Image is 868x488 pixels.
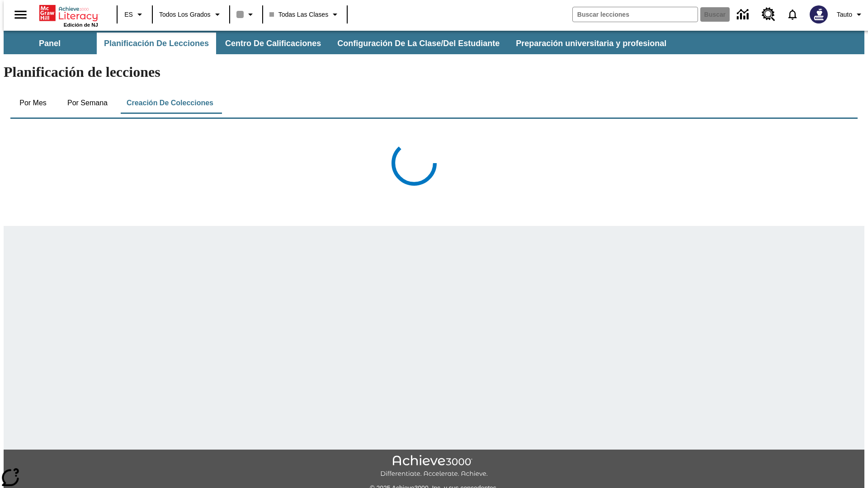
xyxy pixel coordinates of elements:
[380,455,488,478] img: Achieve3000 Differentiate Accelerate Achieve
[159,10,211,19] span: Todos los grados
[837,10,852,19] span: Tauto
[330,33,507,54] button: Configuración de la clase/del estudiante
[97,33,216,54] button: Planificación de lecciones
[731,2,756,27] a: Centro de información
[4,31,864,54] div: Subbarra de navegación
[119,92,221,114] button: Creación de colecciones
[39,4,98,22] a: Portada
[266,6,344,23] button: Clase: Todas las clases, Selecciona una clase
[124,10,133,19] span: ES
[5,33,95,54] button: Panel
[64,22,98,28] span: Edición de NJ
[218,33,328,54] button: Centro de calificaciones
[756,2,781,27] a: Centro de recursos, Se abrirá en una pestaña nueva.
[60,92,115,114] button: Por semana
[39,3,98,28] div: Portada
[4,33,675,54] div: Subbarra de navegación
[269,10,329,19] span: Todas las clases
[833,6,868,23] button: Perfil/Configuración
[509,33,674,54] button: Preparación universitaria y profesional
[10,92,56,114] button: Por mes
[7,1,34,28] button: Abrir el menú lateral
[573,7,698,22] input: Buscar campo
[804,3,833,26] button: Escoja un nuevo avatar
[120,6,149,23] button: Lenguaje: ES, Selecciona un idioma
[810,5,828,23] img: Avatar
[4,64,864,80] h1: Planificación de lecciones
[156,6,226,23] button: Grado: Todos los grados, Elige un grado
[781,3,804,26] a: Notificaciones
